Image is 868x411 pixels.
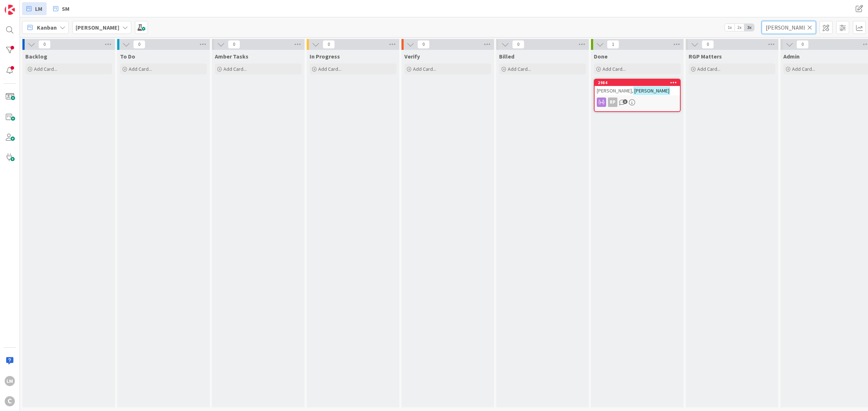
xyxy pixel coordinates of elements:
[318,66,341,72] span: Add Card...
[5,396,15,406] div: C
[512,40,524,49] span: 0
[702,40,714,49] span: 0
[120,53,135,60] span: To Do
[595,79,680,86] div: 2984
[25,53,47,60] span: Backlog
[22,2,47,15] a: LM
[129,66,152,72] span: Add Card...
[792,66,815,72] span: Add Card...
[310,53,340,60] span: In Progress
[725,24,735,31] span: 1x
[744,24,754,31] span: 3x
[595,79,680,95] div: 2984[PERSON_NAME],[PERSON_NAME]
[62,4,69,13] span: SM
[735,24,744,31] span: 2x
[133,40,145,49] span: 0
[499,53,514,60] span: Billed
[417,40,430,49] span: 0
[607,40,619,49] span: 1
[595,98,680,107] div: RP
[5,376,15,386] div: LM
[594,79,681,112] a: 2984[PERSON_NAME],[PERSON_NAME]RP
[228,40,240,49] span: 0
[76,24,119,31] b: [PERSON_NAME]
[34,66,57,72] span: Add Card...
[762,21,816,34] input: Quick Filter...
[783,53,800,60] span: Admin
[608,98,617,107] div: RP
[623,99,627,104] span: 3
[413,66,436,72] span: Add Card...
[603,66,626,72] span: Add Card...
[49,2,74,15] a: SM
[35,4,42,13] span: LM
[594,53,608,60] span: Done
[404,53,420,60] span: Verify
[5,5,15,15] img: Visit kanbanzone.com
[508,66,531,72] span: Add Card...
[796,40,809,49] span: 0
[323,40,335,49] span: 0
[689,53,722,60] span: RGP Matters
[597,87,633,94] span: [PERSON_NAME],
[697,66,720,72] span: Add Card...
[215,53,248,60] span: Amber Tasks
[598,80,680,85] div: 2984
[633,86,670,95] mark: [PERSON_NAME]
[37,23,57,32] span: Kanban
[38,40,51,49] span: 0
[224,66,247,72] span: Add Card...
